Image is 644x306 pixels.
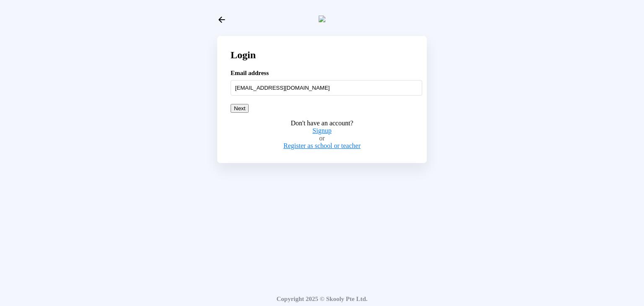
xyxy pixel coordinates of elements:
[231,135,413,142] div: or
[319,16,325,22] img: skooly-logo.png
[283,142,361,149] a: Register as school or teacher
[312,127,331,134] a: Signup
[231,104,249,113] button: Next
[231,119,413,127] div: Don't have an account?
[231,49,413,61] div: Login
[231,80,422,95] input: Your email address
[231,70,269,76] label: Email address
[217,15,226,24] button: arrow back outline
